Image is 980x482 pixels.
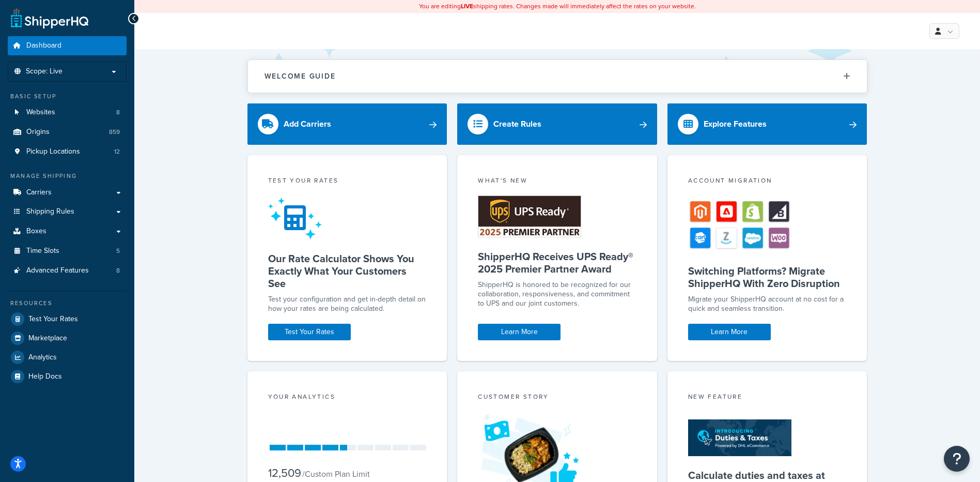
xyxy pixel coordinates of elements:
[688,265,847,290] h5: Switching Platforms? Migrate ShipperHQ With Zero Disruption
[26,147,80,156] span: Pickup Locations
[268,252,427,290] h5: Our Rate Calculator Shows You Exactly What Your Customers See
[944,446,970,472] button: Open Resource Center
[8,123,127,142] li: Origins
[28,372,62,381] span: Help Docs
[8,299,127,308] div: Resources
[8,367,127,386] a: Help Docs
[28,315,78,324] span: Test Your Rates
[26,108,55,117] span: Websites
[688,392,847,404] div: New Feature
[8,310,127,328] a: Test Your Rates
[26,266,89,275] span: Advanced Features
[114,147,120,156] span: 12
[8,261,127,280] a: Advanced Features8
[8,242,127,261] li: Time Slots
[116,247,120,255] span: 5
[8,103,127,122] a: Websites8
[8,103,127,122] li: Websites
[248,60,867,93] button: Welcome Guide
[116,108,120,117] span: 8
[704,117,767,131] div: Explore Features
[8,142,127,161] li: Pickup Locations
[688,295,847,313] div: Migrate your ShipperHQ account at no cost for a quick and seamless transition.
[268,324,351,340] a: Test Your Rates
[109,128,120,137] span: 859
[8,348,127,367] a: Analytics
[8,123,127,142] a: Origins859
[8,183,127,202] a: Carriers
[26,41,61,50] span: Dashboard
[8,142,127,161] a: Pickup Locations12
[116,266,120,275] span: 8
[493,117,541,131] div: Create Rules
[478,392,636,404] div: Customer Story
[8,202,127,221] a: Shipping Rules
[284,117,331,131] div: Add Carriers
[26,207,74,216] span: Shipping Rules
[8,222,127,241] a: Boxes
[667,103,867,145] a: Explore Features
[28,353,57,362] span: Analytics
[26,128,50,137] span: Origins
[265,72,336,80] h2: Welcome Guide
[26,67,63,76] span: Scope: Live
[26,227,46,236] span: Boxes
[268,464,301,481] span: 12,509
[26,188,52,197] span: Carriers
[247,103,447,145] a: Add Carriers
[8,92,127,101] div: Basic Setup
[478,250,636,275] h5: ShipperHQ Receives UPS Ready® 2025 Premier Partner Award
[457,103,657,145] a: Create Rules
[268,295,427,313] div: Test your configuration and get in-depth detail on how your rates are being calculated.
[8,329,127,348] a: Marketplace
[8,36,127,55] a: Dashboard
[478,176,636,188] div: What's New
[478,324,561,340] a: Learn More
[302,468,370,480] small: / Custom Plan Limit
[26,247,59,255] span: Time Slots
[8,172,127,180] div: Manage Shipping
[688,176,847,188] div: Account Migration
[688,324,771,340] a: Learn More
[268,176,427,188] div: Test your rates
[8,242,127,261] a: Time Slots5
[461,2,473,11] b: LIVE
[8,261,127,280] li: Advanced Features
[478,280,636,308] p: ShipperHQ is honored to be recognized for our collaboration, responsiveness, and commitment to UP...
[268,392,427,404] div: Your Analytics
[28,334,67,343] span: Marketplace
